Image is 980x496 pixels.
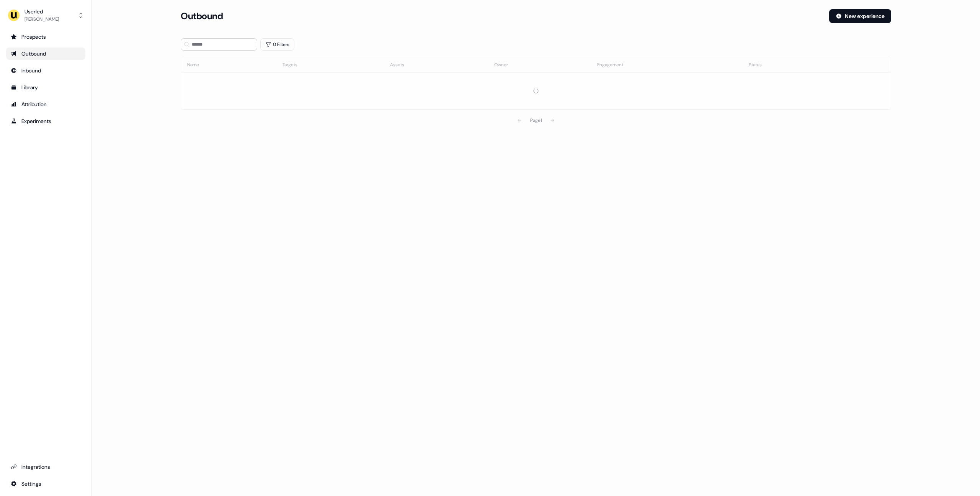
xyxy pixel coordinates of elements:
div: Library [11,84,81,91]
div: Prospects [11,33,81,41]
h3: Outbound [181,10,223,22]
div: Outbound [11,50,81,57]
a: Go to integrations [6,461,85,473]
a: Go to attribution [6,98,85,110]
a: Go to experiments [6,115,85,127]
a: Go to templates [6,81,85,94]
div: Settings [11,480,81,488]
div: Inbound [11,67,81,74]
div: Experiments [11,117,81,125]
button: 0 Filters [260,38,294,51]
a: Go to integrations [6,478,85,490]
a: Go to prospects [6,31,85,43]
div: Attribution [11,100,81,108]
div: Integrations [11,463,81,471]
div: [PERSON_NAME] [24,15,59,23]
a: Go to Inbound [6,64,85,77]
a: Go to outbound experience [6,48,85,60]
div: Userled [24,8,59,15]
button: New experience [829,9,891,23]
button: Userled[PERSON_NAME] [6,6,85,25]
